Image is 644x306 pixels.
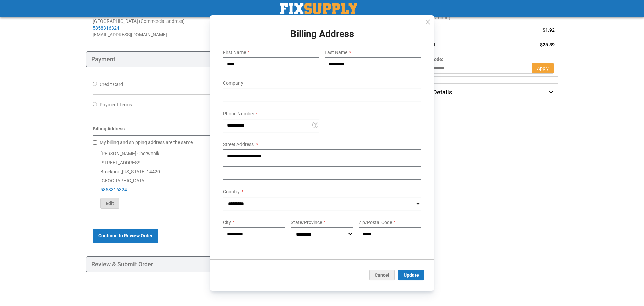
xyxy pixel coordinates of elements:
[280,3,357,14] a: store logo
[122,169,146,174] span: [US_STATE]
[223,220,231,225] span: City
[106,201,114,206] span: Edit
[93,149,384,209] div: [PERSON_NAME] Cherwonik [STREET_ADDRESS] Brockport , 14420 [GEOGRAPHIC_DATA]
[223,142,254,147] span: Street Address
[359,220,392,225] span: Zip/Postal Code
[291,220,322,225] span: State/Province
[93,125,384,136] div: Billing Address
[223,80,243,86] span: Company
[540,42,555,47] span: $25.89
[100,140,193,145] span: My billing and shipping address are the same
[98,233,153,238] span: Continue to Review Order
[537,65,549,71] span: Apply
[280,3,357,14] img: Fix Industrial Supply
[86,256,391,272] div: Review & Submit Order
[93,32,167,37] span: [EMAIL_ADDRESS][DOMAIN_NAME]
[223,50,246,55] span: First Name
[100,198,119,209] button: Edit
[408,24,511,36] th: Tax
[543,27,555,33] span: $1.92
[100,82,123,87] span: Credit Card
[369,270,395,280] button: Cancel
[100,102,132,107] span: Payment Terms
[86,51,391,68] div: Payment
[398,270,424,280] button: Update
[100,187,127,192] a: 5858316324
[375,272,389,278] span: Cancel
[325,50,347,55] span: Last Name
[218,29,426,39] h1: Billing Address
[532,63,554,74] button: Apply
[93,25,119,31] a: 5858316324
[404,272,419,278] span: Update
[223,111,254,116] span: Phone Number
[223,189,240,194] span: Country
[93,229,158,243] button: Continue to Review Order
[411,14,507,21] span: Standard (Ground)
